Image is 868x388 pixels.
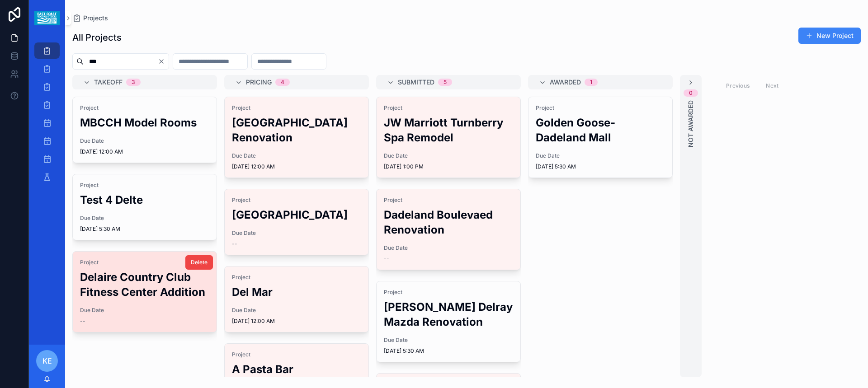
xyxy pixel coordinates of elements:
a: Projects [72,14,108,23]
span: Due Date [80,137,209,145]
a: Project[GEOGRAPHIC_DATA]Due Date-- [224,189,369,255]
span: Project [384,289,513,296]
span: -- [80,318,85,325]
button: Clear [158,58,169,65]
a: ProjectTest 4 DelteDue Date[DATE] 5:30 AM [72,174,217,240]
span: Due Date [80,215,209,222]
span: Due Date [80,307,209,314]
span: Due Date [536,152,665,159]
h2: Dadeland Boulevaed Renovation [384,207,513,237]
div: 0 [689,89,693,97]
span: Project [80,182,209,189]
span: Project [232,274,361,281]
span: Not Awarded [686,100,695,147]
span: Due Date [384,337,513,344]
h2: [GEOGRAPHIC_DATA] Renovation [232,115,361,145]
span: Project [232,196,361,204]
span: -- [384,255,389,262]
span: Submitted [398,78,434,87]
span: Due Date [232,229,361,237]
a: ProjectDel MarDue Date[DATE] 12:00 AM [224,266,369,332]
span: [DATE] 12:00 AM [232,318,361,325]
div: 3 [132,79,135,86]
h2: [PERSON_NAME] Delray Mazda Renovation [384,299,513,329]
a: ProjectGolden Goose- Dadeland MallDue Date[DATE] 5:30 AM [528,97,673,178]
div: 1 [590,79,592,86]
h2: Delaire Country Club Fitness Center Addition [80,270,209,299]
div: 5 [443,79,447,86]
span: [DATE] 12:00 AM [80,148,209,155]
span: Project [536,104,665,112]
h2: Test 4 Delte [80,192,209,207]
span: Takeoff [94,78,123,87]
span: Due Date [232,307,361,314]
span: Project [384,196,513,204]
span: Project [232,104,361,112]
span: Delete [191,259,208,266]
h2: JW Marriott Turnberry Spa Remodel [384,115,513,145]
a: ProjectMBCCH Model RoomsDue Date[DATE] 12:00 AM [72,97,217,163]
span: [DATE] 1:00 PM [384,163,513,170]
button: New Project [798,28,861,44]
a: ProjectDadeland Boulevaed RenovationDue Date-- [376,189,521,270]
div: scrollable content [29,36,65,197]
span: Projects [83,14,108,23]
span: Project [384,104,513,112]
span: Due Date [384,152,513,159]
span: -- [232,240,237,248]
span: KE [42,355,52,366]
span: Project [80,104,209,112]
a: Project[GEOGRAPHIC_DATA] RenovationDue Date[DATE] 12:00 AM [224,97,369,178]
span: [DATE] 5:30 AM [536,163,665,170]
a: ProjectDelaire Country Club Fitness Center AdditionDue Date--Delete [72,251,217,332]
h2: MBCCH Model Rooms [80,115,209,130]
span: Awarded [550,78,581,87]
h2: [GEOGRAPHIC_DATA] [232,207,361,222]
span: Due Date [232,152,361,159]
span: [DATE] 5:30 AM [384,347,513,355]
span: Project [232,351,361,358]
h1: All Projects [72,31,122,44]
span: Due Date [384,244,513,252]
button: Delete [185,255,213,270]
h2: Del Mar [232,285,361,299]
span: Project [80,259,209,266]
span: Pricing [246,78,272,87]
a: Project[PERSON_NAME] Delray Mazda RenovationDue Date[DATE] 5:30 AM [376,281,521,362]
a: ProjectJW Marriott Turnberry Spa RemodelDue Date[DATE] 1:00 PM [376,97,521,178]
div: 4 [281,79,284,86]
h2: Golden Goose- Dadeland Mall [536,115,665,145]
span: [DATE] 12:00 AM [232,163,361,170]
img: App logo [34,11,59,25]
span: [DATE] 5:30 AM [80,225,209,233]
